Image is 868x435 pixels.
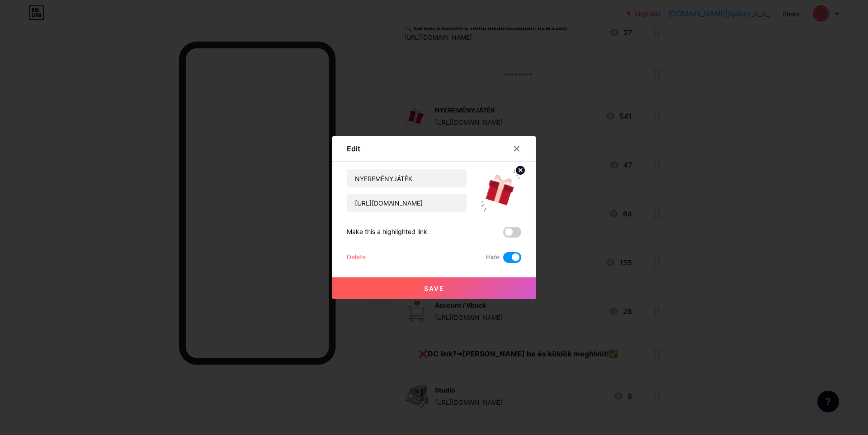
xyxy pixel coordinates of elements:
[486,252,500,263] span: Hide
[332,277,536,299] button: Save
[347,227,427,238] div: Make this a highlighted link
[347,194,467,212] input: URL
[347,143,360,154] div: Edit
[424,285,444,292] span: Save
[347,252,366,263] div: Delete
[347,169,467,187] input: Title
[478,169,521,212] img: link_thumbnail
